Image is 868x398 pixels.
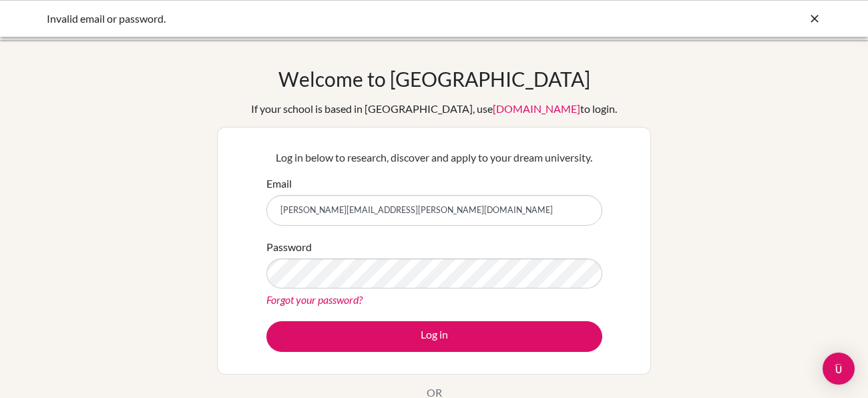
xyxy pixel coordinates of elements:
div: If your school is based in [GEOGRAPHIC_DATA], use to login. [251,101,617,117]
p: Log in below to research, discover and apply to your dream university. [266,150,602,166]
button: Log in [266,321,602,352]
a: [DOMAIN_NAME] [493,102,580,115]
div: Open Intercom Messenger [823,353,855,385]
label: Password [266,239,312,255]
a: Forgot your password? [266,293,363,306]
h1: Welcome to [GEOGRAPHIC_DATA] [278,67,590,91]
label: Email [266,176,292,192]
div: Invalid email or password. [47,11,621,27]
